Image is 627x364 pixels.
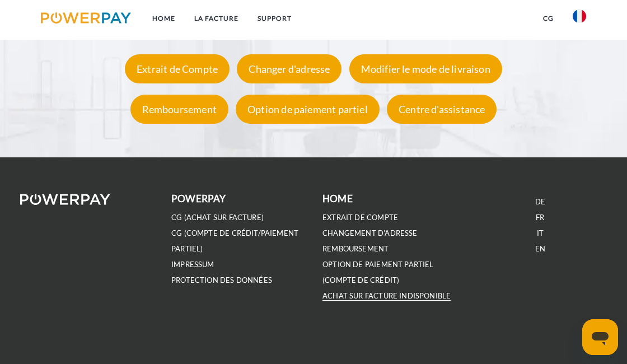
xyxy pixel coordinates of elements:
[384,103,499,115] a: Centre d'assistance
[349,54,502,83] div: Modifier le mode de livraison
[130,95,228,124] div: Remboursement
[185,8,248,29] a: LA FACTURE
[535,197,545,207] a: DE
[582,319,618,355] iframe: Bouton de lancement de la fenêtre de messagerie
[322,291,451,301] a: ACHAT SUR FACTURE INDISPONIBLE
[536,213,544,222] a: FR
[537,228,544,238] a: IT
[237,54,341,83] div: Changer d'adresse
[128,103,231,115] a: Remboursement
[171,276,272,285] a: PROTECTION DES DONNÉES
[322,213,398,222] a: EXTRAIT DE COMPTE
[41,12,131,24] img: logo-powerpay.svg
[171,213,264,222] a: CG (achat sur facture)
[535,244,545,254] a: EN
[125,54,230,83] div: Extrait de Compte
[322,228,418,238] a: Changement d'adresse
[534,8,563,29] a: CG
[322,244,389,254] a: REMBOURSEMENT
[236,95,380,124] div: Option de paiement partiel
[143,8,185,29] a: Home
[171,260,214,269] a: IMPRESSUM
[347,63,505,75] a: Modifier le mode de livraison
[573,10,586,23] img: fr
[322,260,434,285] a: OPTION DE PAIEMENT PARTIEL (Compte de crédit)
[122,63,232,75] a: Extrait de Compte
[387,95,497,124] div: Centre d'assistance
[171,228,298,254] a: CG (Compte de crédit/paiement partiel)
[233,103,382,115] a: Option de paiement partiel
[171,193,226,204] b: POWERPAY
[20,194,110,205] img: logo-powerpay-white.svg
[322,193,353,204] b: Home
[248,8,301,29] a: Support
[234,63,344,75] a: Changer d'adresse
